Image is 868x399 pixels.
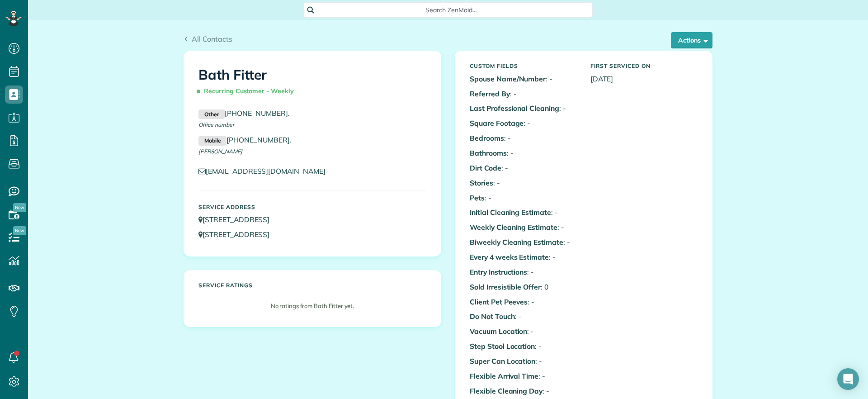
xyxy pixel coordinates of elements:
b: Every 4 weeks Estimate [470,252,549,261]
a: Mobile[PHONE_NUMBER] [198,135,290,144]
p: No ratings from Bath Fitter yet. [203,302,422,310]
b: Square Footage [470,119,524,128]
p: : - [470,252,577,262]
b: Weekly Cleaning Estimate [470,223,557,232]
span: New [13,203,26,212]
p: : - [470,267,577,277]
p: : - [470,89,577,99]
a: [EMAIL_ADDRESS][DOMAIN_NAME] [198,166,334,176]
a: [STREET_ADDRESS] [198,215,278,224]
b: Bedrooms [470,133,504,142]
b: Initial Cleaning Estimate [470,208,551,217]
h5: Service ratings [198,282,426,288]
span: Recurring Customer - Weekly [198,83,297,99]
p: . [198,135,426,146]
b: Flexible Arrival Time [470,371,538,380]
p: : - [470,74,577,84]
span: New [13,226,26,235]
b: Stories [470,178,493,187]
div: Open Intercom Messenger [837,368,859,390]
b: Biweekly Cleaning Estimate [470,237,563,247]
p: : - [470,118,577,128]
b: Referred By [470,89,510,98]
b: Flexible Cleaning Day [470,386,542,395]
b: Last Professional Cleaning [470,104,559,113]
h5: First Serviced On [590,63,698,69]
p: : - [470,326,577,337]
p: : - [470,356,577,366]
b: Pets [470,193,485,202]
a: [STREET_ADDRESS] [198,230,278,239]
span: All Contacts [192,34,232,43]
p: : - [470,193,577,203]
small: Other [198,109,225,119]
button: Actions [671,32,712,48]
b: Super Can Location [470,356,535,366]
b: Entry Instructions [470,267,527,276]
p: : - [470,133,577,143]
b: Do Not Touch [470,312,515,321]
h1: Bath Fitter [198,67,426,99]
h5: Service Address [198,204,426,210]
p: : - [470,237,577,247]
b: Dirt Code [470,163,501,172]
a: Other[PHONE_NUMBER] [198,109,288,118]
p: . [198,108,426,119]
p: : - [470,163,577,173]
b: Vacuum Location [470,327,527,336]
p: : - [470,222,577,233]
p: : - [470,207,577,218]
b: Sold Irresistible Offer [470,282,541,291]
b: Step Stool Location [470,342,535,351]
span: [PERSON_NAME] [198,148,242,155]
p: : 0 [470,282,577,292]
p: : - [470,148,577,158]
small: Mobile [198,136,226,146]
span: Office number [198,121,234,128]
b: Spouse Name/Number [470,74,546,83]
p: : - [470,297,577,307]
p: : - [470,386,577,396]
p: : - [470,341,577,351]
p: [DATE] [590,74,698,84]
p: : - [470,311,577,322]
p: : - [470,103,577,114]
h5: Custom Fields [470,63,577,69]
b: Bathrooms [470,148,507,157]
p: : - [470,371,577,381]
b: Client Pet Peeves [470,297,528,306]
a: All Contacts [184,33,232,44]
p: : - [470,178,577,188]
